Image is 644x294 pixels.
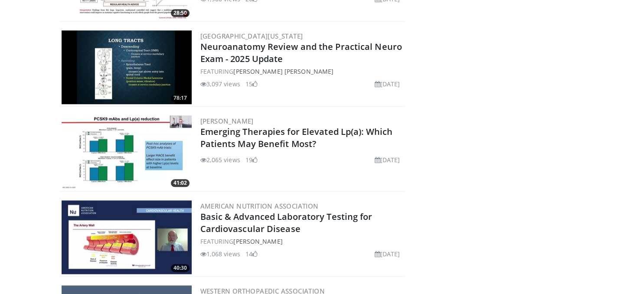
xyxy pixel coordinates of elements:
[374,249,400,258] li: [DATE]
[200,155,240,164] li: 2,065 views
[233,237,282,245] a: [PERSON_NAME]
[200,202,319,210] a: American Nutrition Association
[171,94,190,102] span: 78:17
[245,155,258,164] li: 19
[171,179,190,187] span: 41:02
[200,237,404,246] div: FEATURING
[200,67,404,76] div: FEATURING
[374,79,400,88] li: [DATE]
[62,200,192,274] a: 40:30
[233,67,333,75] a: [PERSON_NAME] [PERSON_NAME]
[374,155,400,164] li: [DATE]
[62,30,192,104] img: ebc743d6-8a7c-4cd4-91c8-78a3ab806ff5.300x170_q85_crop-smart_upscale.jpg
[200,249,240,258] li: 1,068 views
[200,79,240,88] li: 3,097 views
[62,115,192,189] img: c5fa8764-3bb0-4f3c-bacd-2b5d451a0bf7.300x170_q85_crop-smart_upscale.jpg
[62,115,192,189] a: 41:02
[200,211,373,235] a: Basic & Advanced Laboratory Testing for Cardiovascular Disease
[171,9,190,17] span: 28:50
[245,249,258,258] li: 14
[62,200,192,274] img: a5eb0618-de12-4235-b314-96fd9be03728.300x170_q85_crop-smart_upscale.jpg
[200,117,254,125] a: [PERSON_NAME]
[245,79,258,88] li: 15
[62,30,192,104] a: 78:17
[200,126,392,150] a: Emerging Therapies for Elevated Lp(a): Which Patients May Benefit Most?
[200,41,402,65] a: Neuroanatomy Review and the Practical Neuro Exam - 2025 Update
[200,32,303,40] a: [GEOGRAPHIC_DATA][US_STATE]
[171,264,190,272] span: 40:30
